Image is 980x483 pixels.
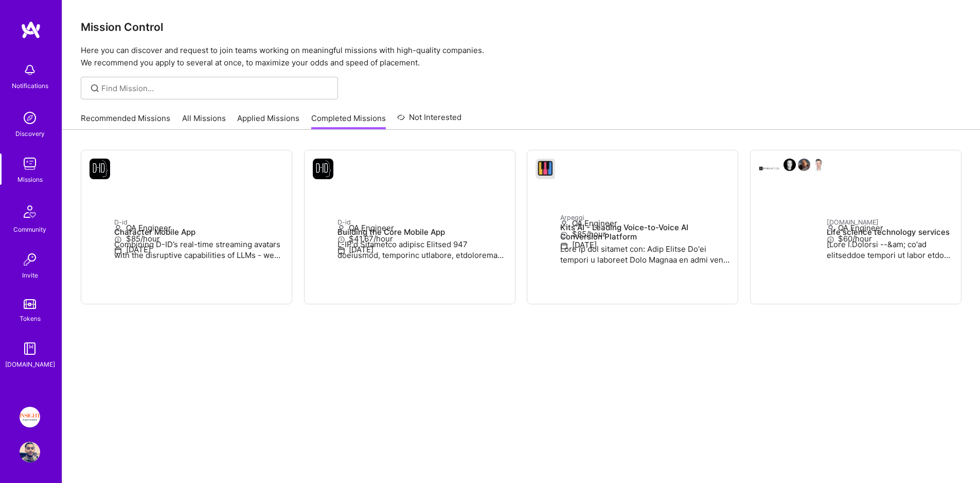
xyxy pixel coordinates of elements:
i: icon MoneyGray [114,236,122,244]
a: User Avatar [17,442,43,462]
img: discovery [20,108,40,128]
p: QA Engineer [114,222,283,233]
a: Not Interested [397,111,461,130]
img: Johan Walhout [812,159,825,171]
i: icon Applicant [114,225,122,233]
i: icon MoneyGray [827,236,834,244]
a: apprenticefs.com company logoDenes ZajacMichael HaymanJohan Walhout[DOMAIN_NAME]Life science tech... [751,150,961,304]
img: Insight Partners: Data & AI - Sourcing [20,407,40,427]
img: User Avatar [20,442,40,462]
p: QA Engineer [560,218,729,229]
i: icon Applicant [560,220,568,228]
i: icon Calendar [560,242,568,250]
img: D-id company logo [313,159,333,179]
div: Community [13,224,46,235]
i: icon Applicant [827,225,834,233]
img: Arpeggi company logo [536,159,556,179]
i: icon MoneyGray [337,236,345,244]
a: Insight Partners: Data & AI - Sourcing [17,407,43,427]
a: All Missions [182,113,226,130]
img: Community [17,199,42,224]
p: Here you can discover and request to join teams working on meaningful missions with high-quality ... [81,44,961,69]
p: [DATE] [114,244,283,255]
i: icon Calendar [114,247,122,254]
img: teamwork [20,153,40,174]
div: Tokens [20,313,41,324]
img: bell [20,60,40,80]
div: Missions [17,174,43,185]
img: logo [21,21,41,39]
div: Discovery [15,128,45,139]
i: icon MoneyGray [560,231,568,239]
img: Invite [20,249,40,270]
div: Invite [22,270,38,281]
a: Arpeggi company logoArpeggiKits AI - Leading Voice-to-Voice AI Conversion PlatformLore ip dol sit... [527,150,738,304]
img: guide book [20,338,40,359]
p: QA Engineer [827,222,953,233]
p: $60/hour [827,233,953,244]
p: QA Engineer [337,222,507,233]
p: $85/hour [114,233,283,244]
a: Applied Missions [237,113,299,130]
a: D-id company logoD-idBuilding the Core Mobile AppL-IP'd Sitametco adipisc Elitsed 947 doeiusmod, ... [305,150,515,304]
img: D-id company logo [90,159,110,179]
i: icon Applicant [337,225,345,233]
a: Recommended Missions [81,113,170,130]
img: tokens [24,299,36,309]
a: Completed Missions [311,113,386,130]
i: icon Calendar [337,247,345,254]
p: [DATE] [337,244,507,255]
p: $85/hour [560,229,729,239]
img: apprenticefs.com company logo [759,159,779,179]
img: Michael Hayman [798,159,810,171]
a: D-id company logoD-idCharacter Mobile AppCombining D-ID’s real-time streaming avatars with the di... [81,150,292,304]
img: Denes Zajac [783,159,796,171]
div: [DOMAIN_NAME] [5,359,55,370]
h3: Mission Control [81,21,961,33]
p: [DATE] [560,239,729,250]
div: Notifications [12,80,48,91]
p: $41.67/hour [337,233,507,244]
i: icon SearchGrey [89,82,101,94]
input: overall type: UNKNOWN_TYPE server type: NO_SERVER_DATA heuristic type: UNKNOWN_TYPE label: Find M... [101,83,330,94]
